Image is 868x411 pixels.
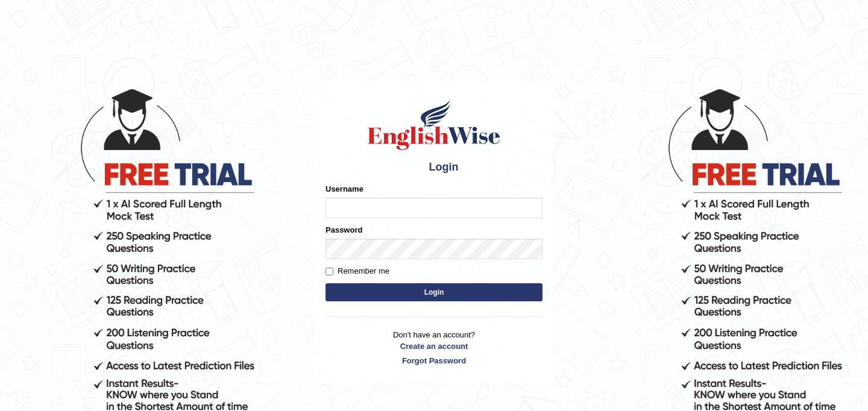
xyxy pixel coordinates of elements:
[325,268,333,275] input: Remember me
[325,340,542,352] a: Create an account
[325,329,542,366] p: Don't have an account?
[325,283,542,301] button: Login
[325,355,542,366] a: Forgot Password
[325,265,389,277] label: Remember me
[325,158,542,177] h4: Login
[325,224,362,236] label: Password
[365,98,503,152] img: Logo of English Wise sign in for intelligent practice with AI
[325,183,363,195] label: Username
